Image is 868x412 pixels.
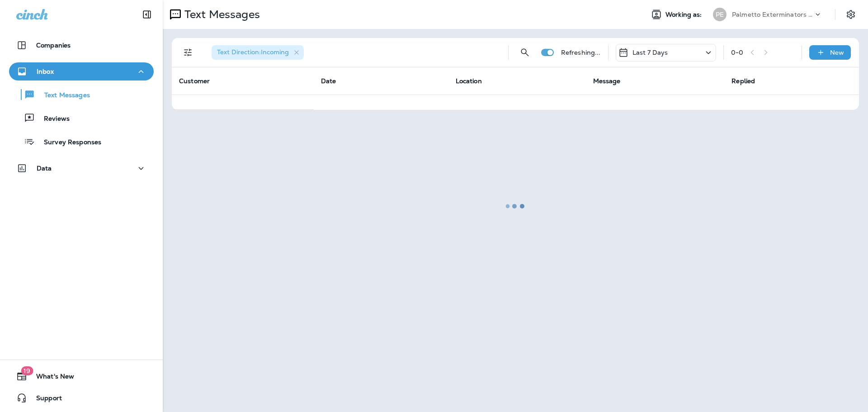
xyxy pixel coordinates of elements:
[27,394,62,405] span: Support
[830,49,844,56] p: New
[36,42,71,49] p: Companies
[35,91,90,100] p: Text Messages
[35,138,101,147] p: Survey Responses
[9,159,154,177] button: Data
[37,68,54,75] p: Inbox
[134,5,160,24] button: Collapse Sidebar
[9,62,154,81] button: Inbox
[37,165,52,172] p: Data
[9,367,154,385] button: 19What's New
[9,389,154,407] button: Support
[9,109,154,128] button: Reviews
[21,366,33,375] span: 19
[9,85,154,104] button: Text Messages
[9,132,154,151] button: Survey Responses
[35,115,70,123] p: Reviews
[27,373,74,384] span: What's New
[9,36,154,54] button: Companies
